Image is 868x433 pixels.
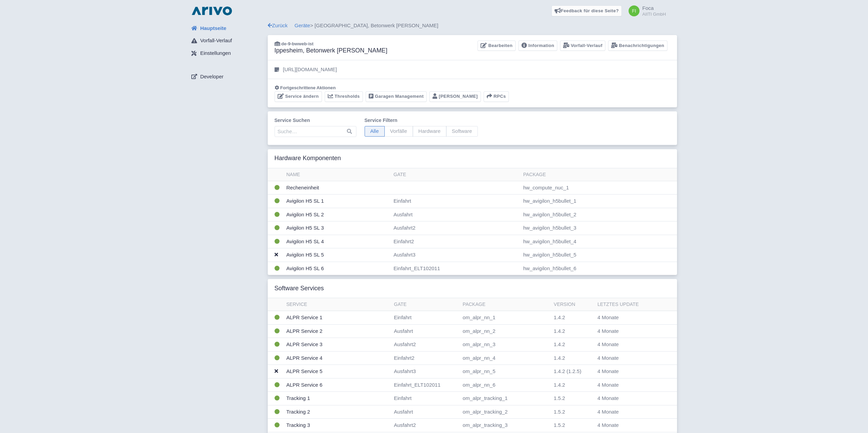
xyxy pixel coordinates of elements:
[283,66,337,74] p: [URL][DOMAIN_NAME]
[554,328,565,334] span: 1.4.2
[200,37,232,45] span: Vorfall-Verlauf
[460,419,551,432] td: om_alpr_tracking_3
[520,262,677,275] td: hw_avigilon_h5bullet_6
[384,126,413,137] span: Vorfälle
[391,221,520,235] td: Ausfahrt2
[460,405,551,419] td: om_alpr_tracking_2
[429,91,481,102] a: [PERSON_NAME]
[391,338,460,352] td: Ausfahrt2
[595,405,664,419] td: 4 Monate
[567,368,581,374] span: (1.2.5)
[595,311,664,325] td: 4 Monate
[284,378,392,392] td: ALPR Service 6
[200,25,226,32] span: Hauptseite
[366,91,427,102] a: Garagen Management
[554,368,565,374] span: 1.4.2
[484,91,509,102] button: RPCs
[520,221,677,235] td: hw_avigilon_h5bullet_3
[284,235,391,248] td: Avigilon H5 SL 4
[186,22,268,35] a: Hauptseite
[391,208,520,221] td: Ausfahrt
[595,338,664,352] td: 4 Monate
[284,311,392,325] td: ALPR Service 1
[554,422,565,428] span: 1.5.2
[391,365,460,378] td: Ausfahrt3
[281,41,314,46] span: de-9-bwweb-ist
[595,324,664,338] td: 4 Monate
[365,126,385,137] span: Alle
[284,338,392,352] td: ALPR Service 3
[275,91,322,102] a: Service ändern
[284,419,392,432] td: Tracking 3
[284,298,392,311] th: Service
[284,262,391,275] td: Avigilon H5 SL 6
[460,365,551,378] td: om_alpr_nn_5
[295,22,310,28] a: Geräte
[284,181,391,195] td: Recheneinheit
[595,298,664,311] th: Letztes Update
[624,5,666,16] a: Foca AIITI GmbH
[325,91,363,102] a: Thresholds
[391,392,460,405] td: Einfahrt
[595,351,664,365] td: 4 Monate
[186,47,268,60] a: Einstellungen
[284,351,392,365] td: ALPR Service 4
[460,351,551,365] td: om_alpr_nn_4
[518,41,557,51] a: Information
[284,248,391,262] td: Avigilon H5 SL 5
[551,5,622,16] a: Feedback für diese Seite?
[391,235,520,248] td: Einfahrt2
[391,405,460,419] td: Ausfahrt
[595,378,664,392] td: 4 Monate
[460,324,551,338] td: om_alpr_nn_2
[477,41,515,51] a: Bearbeiten
[554,355,565,361] span: 1.4.2
[391,351,460,365] td: Einfahrt2
[186,34,268,47] a: Vorfall-Verlauf
[520,195,677,208] td: hw_avigilon_h5bullet_1
[460,298,551,311] th: Package
[560,41,605,51] a: Vorfall-Verlauf
[275,155,341,162] h3: Hardware Komponenten
[365,117,478,124] label: Service filtern
[595,392,664,405] td: 4 Monate
[554,409,565,415] span: 1.5.2
[186,70,268,83] a: Developer
[268,22,677,30] div: > [GEOGRAPHIC_DATA], Betonwerk [PERSON_NAME]
[595,419,664,432] td: 4 Monate
[460,392,551,405] td: om_alpr_tracking_1
[554,314,565,320] span: 1.4.2
[595,365,664,378] td: 4 Monate
[520,208,677,221] td: hw_avigilon_h5bullet_2
[520,168,677,181] th: Package
[275,126,356,137] input: Suche…
[391,419,460,432] td: Ausfahrt2
[284,365,392,378] td: ALPR Service 5
[280,85,336,90] span: Fortgeschrittene Aktionen
[520,248,677,262] td: hw_avigilon_h5bullet_5
[200,73,223,81] span: Developer
[284,324,392,338] td: ALPR Service 2
[284,405,392,419] td: Tracking 2
[190,5,234,16] img: logo
[275,47,387,55] h3: Ippesheim, Betonwerk [PERSON_NAME]
[642,12,666,16] small: AIITI GmbH
[554,341,565,347] span: 1.4.2
[391,262,520,275] td: Einfahrt_ELT102011
[391,248,520,262] td: Ausfahrt3
[275,285,324,292] h3: Software Services
[284,208,391,221] td: Avigilon H5 SL 2
[284,168,391,181] th: Name
[391,195,520,208] td: Einfahrt
[391,168,520,181] th: Gate
[268,22,288,28] a: Zurück
[460,338,551,352] td: om_alpr_nn_3
[642,5,653,11] span: Foca
[275,117,356,124] label: Service suchen
[391,298,460,311] th: Gate
[460,311,551,325] td: om_alpr_nn_1
[391,378,460,392] td: Einfahrt_ELT102011
[554,395,565,401] span: 1.5.2
[551,298,595,311] th: Version
[413,126,446,137] span: Hardware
